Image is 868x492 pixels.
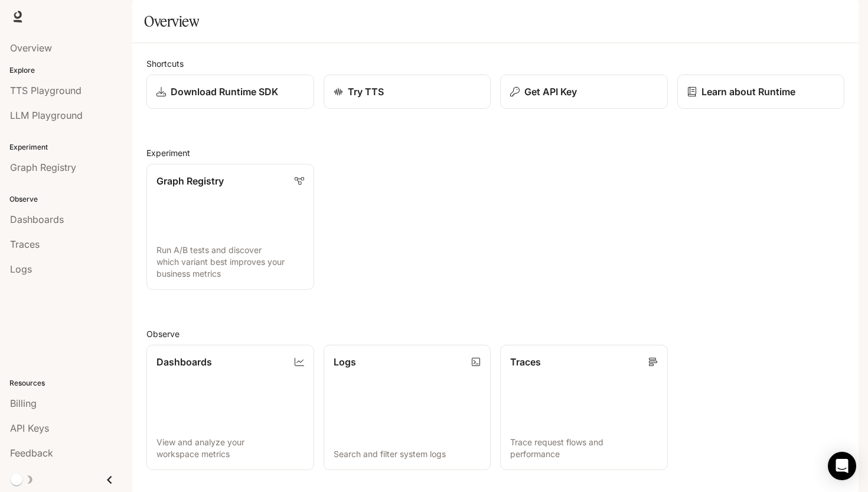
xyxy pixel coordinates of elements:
h2: Observe [146,328,844,340]
p: Dashboards [156,355,212,369]
a: LogsSearch and filter system logs [324,345,491,471]
h2: Experiment [146,147,844,159]
a: Try TTS [324,75,491,109]
a: Graph RegistryRun A/B tests and discover which variant best improves your business metrics [146,164,314,290]
a: TracesTrace request flows and performance [500,345,668,471]
a: Learn about Runtime [677,75,845,109]
p: Run A/B tests and discover which variant best improves your business metrics [156,244,304,280]
button: Get API Key [500,75,668,109]
p: Get API Key [524,85,577,99]
div: Open Intercom Messenger [828,452,856,480]
p: Learn about Runtime [701,85,795,99]
p: Logs [334,355,356,369]
a: Download Runtime SDK [146,75,314,109]
h2: Shortcuts [146,57,844,70]
p: Download Runtime SDK [171,85,278,99]
p: Search and filter system logs [334,448,481,460]
p: Graph Registry [156,174,224,188]
h1: Overview [144,9,199,33]
p: Trace request flows and performance [510,436,658,460]
p: Traces [510,355,541,369]
a: DashboardsView and analyze your workspace metrics [146,345,314,471]
p: Try TTS [348,85,384,99]
p: View and analyze your workspace metrics [156,436,304,460]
